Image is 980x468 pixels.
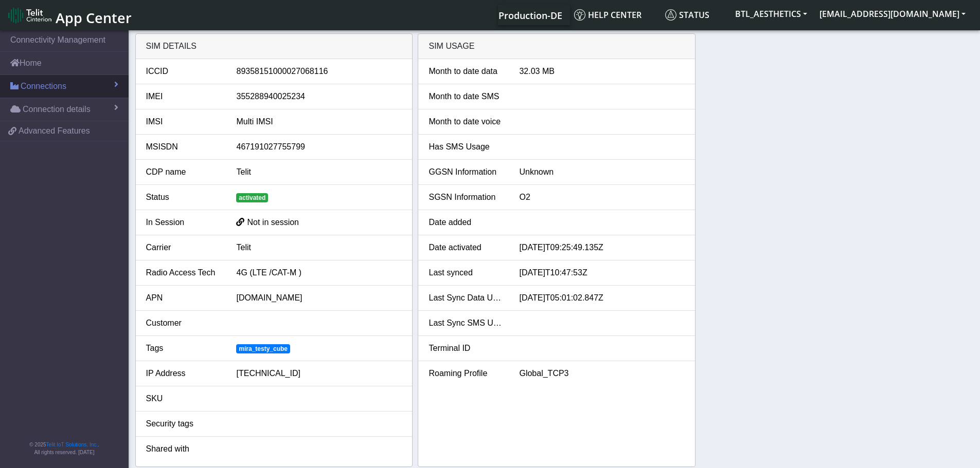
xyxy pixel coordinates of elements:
[421,65,511,78] div: Month to date data
[421,90,511,103] div: Month to date SMS
[574,9,585,21] img: knowledge.svg
[138,418,229,430] div: Security tags
[228,367,409,380] div: [TECHNICAL_ID]
[138,216,229,229] div: In Session
[511,367,692,380] div: Global_TCP3
[236,193,268,202] span: activated
[136,34,413,59] div: SIM details
[421,267,511,279] div: Last synced
[21,80,66,92] span: Connections
[729,5,813,23] button: BTL_AESTHETICS
[23,103,91,116] span: Connection details
[236,344,290,353] span: míra_testy_cube
[421,216,511,229] div: Date added
[421,241,511,254] div: Date activated
[8,7,51,24] img: logo-telit-cinterion-gw-new.png
[228,141,409,153] div: 467191027755799
[19,125,90,137] span: Advanced Features
[498,5,562,25] a: Your current platform instance
[421,191,511,203] div: SGSN Information
[570,5,661,25] a: Help center
[247,218,299,227] span: Not in session
[138,392,229,405] div: SKU
[813,5,972,23] button: [EMAIL_ADDRESS][DOMAIN_NAME]
[138,342,229,354] div: Tags
[511,65,692,78] div: 32.03 MB
[511,166,692,178] div: Unknown
[228,267,409,279] div: 4G (LTE /CAT-M )
[421,367,511,380] div: Roaming Profile
[8,4,130,26] a: App Center
[46,442,98,447] a: Telit IoT Solutions, Inc.
[138,292,229,304] div: APN
[511,241,692,254] div: [DATE]T09:25:49.135Z
[138,367,229,380] div: IP Address
[421,116,511,128] div: Month to date voice
[421,342,511,354] div: Terminal ID
[228,292,409,304] div: [DOMAIN_NAME]
[421,166,511,178] div: GGSN Information
[665,9,709,21] span: Status
[228,90,409,103] div: 355288940025234
[138,141,229,153] div: MSISDN
[661,5,729,25] a: Status
[138,191,229,203] div: Status
[421,292,511,304] div: Last Sync Data Usage
[498,9,562,22] span: Production-DE
[418,34,695,59] div: SIM Usage
[228,241,409,254] div: Telit
[511,267,692,279] div: [DATE]T10:47:53Z
[138,241,229,254] div: Carrier
[421,141,511,153] div: Has SMS Usage
[138,116,229,128] div: IMSI
[138,166,229,178] div: CDP name
[511,292,692,304] div: [DATE]T05:01:02.847Z
[574,9,642,21] span: Help center
[138,317,229,329] div: Customer
[138,267,229,279] div: Radio Access Tech
[138,65,229,78] div: ICCID
[421,317,511,329] div: Last Sync SMS Usage
[138,90,229,103] div: IMEI
[56,8,132,27] span: App Center
[228,116,409,128] div: Multi IMSI
[138,443,229,455] div: Shared with
[665,9,676,21] img: status.svg
[228,65,409,78] div: 89358151000027068116
[511,191,692,203] div: O2
[228,166,409,178] div: Telit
